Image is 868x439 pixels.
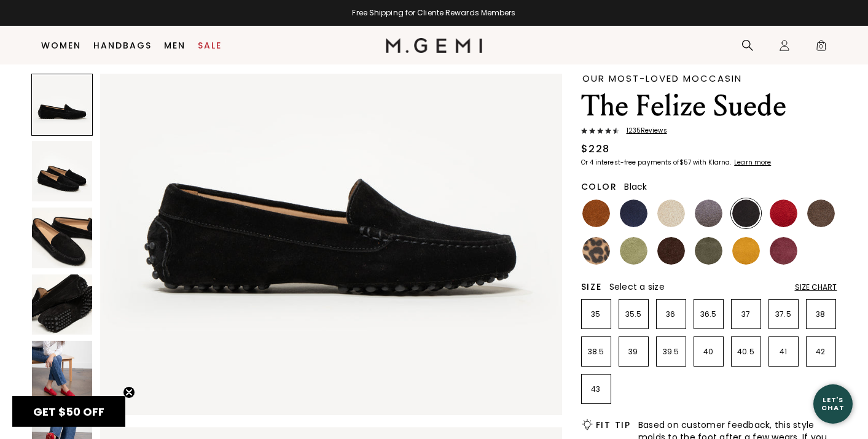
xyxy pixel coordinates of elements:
[807,200,835,227] img: Mushroom
[795,282,837,292] div: Size Chart
[770,237,797,265] img: Burgundy
[657,237,685,265] img: Chocolate
[581,127,837,137] a: 1235Reviews
[679,158,691,167] klarna-placement-style-amount: $57
[93,41,152,50] a: Handbags
[123,386,135,398] button: Close teaser
[581,282,602,292] h2: Size
[596,420,631,430] h2: Fit Tip
[32,141,93,202] img: The Felize Suede
[732,309,760,319] p: 37
[695,237,722,265] img: Olive
[582,309,611,319] p: 35
[32,274,93,335] img: The Felize Suede
[32,341,93,402] img: The Felize Suede
[33,404,104,419] span: GET $50 OFF
[769,309,798,319] p: 37.5
[694,309,723,319] p: 36.5
[581,142,610,157] div: $228
[769,347,798,357] p: 41
[619,309,648,319] p: 35.5
[620,237,647,265] img: Pistachio
[164,41,186,50] a: Men
[620,200,647,227] img: Midnight Blue
[386,38,482,53] img: M.Gemi
[619,127,667,134] span: 1235 Review s
[813,396,853,411] div: Let's Chat
[582,384,611,394] p: 43
[770,200,797,227] img: Sunset Red
[41,41,81,50] a: Women
[695,200,722,227] img: Gray
[581,182,617,192] h2: Color
[198,41,222,50] a: Sale
[581,158,679,167] klarna-placement-style-body: Or 4 interest-free payments of
[694,347,723,357] p: 40
[582,74,837,83] div: Our Most-Loved Moccasin
[657,200,685,227] img: Latte
[732,200,760,227] img: Black
[732,347,760,357] p: 40.5
[657,309,686,319] p: 36
[624,181,647,193] span: Black
[582,347,611,357] p: 38.5
[733,159,771,166] a: Learn more
[581,89,837,123] h1: The Felize Suede
[12,396,125,427] div: GET $50 OFFClose teaser
[609,281,665,293] span: Select a size
[807,347,835,357] p: 42
[582,200,610,227] img: Saddle
[807,309,835,319] p: 38
[582,237,610,265] img: Leopard Print
[734,158,771,167] klarna-placement-style-cta: Learn more
[657,347,686,357] p: 39.5
[693,158,733,167] klarna-placement-style-body: with Klarna
[732,237,760,265] img: Sunflower
[815,42,827,54] span: 0
[32,208,93,268] img: The Felize Suede
[619,347,648,357] p: 39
